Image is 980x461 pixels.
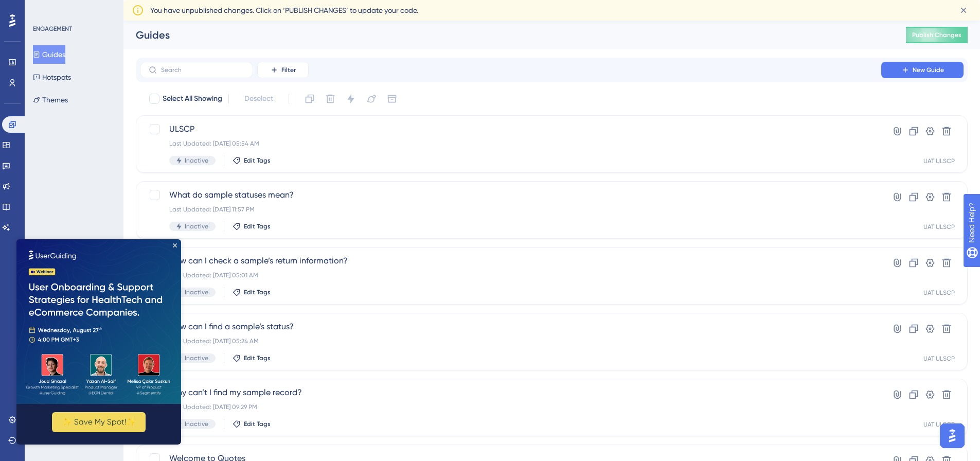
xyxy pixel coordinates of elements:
span: You have unpublished changes. Click on ‘PUBLISH CHANGES’ to update your code. [150,4,418,16]
div: Last Updated: [DATE] 05:54 AM [169,139,852,148]
span: Select All Showing [163,93,222,105]
span: Edit Tags [244,288,271,296]
div: Last Updated: [DATE] 05:24 AM [169,337,852,345]
span: Edit Tags [244,354,271,362]
div: Guides [136,28,880,42]
span: ULSCP [169,123,852,135]
button: Edit Tags [233,420,271,428]
button: Edit Tags [233,156,271,165]
span: Filter [281,66,296,74]
button: Hotspots [33,68,71,86]
button: New Guide [881,62,964,78]
span: Edit Tags [244,420,271,428]
span: Edit Tags [244,156,271,165]
span: Inactive [185,222,208,230]
div: ENGAGEMENT [33,25,72,33]
span: How can I find a sample’s status? [169,321,852,333]
span: Why can’t I find my sample record? [169,386,852,399]
div: UAT ULSCP [923,354,955,363]
button: Edit Tags [233,222,271,230]
button: Edit Tags [233,354,271,362]
div: UAT ULSCP [923,420,955,429]
div: Last Updated: [DATE] 11:57 PM [169,205,852,214]
button: Filter [257,62,309,78]
div: UAT ULSCP [923,157,955,165]
span: How can I check a sample’s return information? [169,255,852,267]
span: Inactive [185,354,208,362]
div: Last Updated: [DATE] 09:29 PM [169,403,852,411]
span: Deselect [244,93,273,105]
button: Publish Changes [906,27,968,43]
input: Search [161,66,244,74]
span: Inactive [185,156,208,165]
div: Last Updated: [DATE] 05:01 AM [169,271,852,279]
span: Edit Tags [244,222,271,230]
div: Close Preview [156,4,161,8]
span: Inactive [185,420,208,428]
span: Inactive [185,288,208,296]
button: Deselect [235,90,282,108]
button: Edit Tags [233,288,271,296]
button: ✨ Save My Spot!✨ [35,173,129,193]
span: Need Help? [24,3,64,15]
span: New Guide [913,66,944,74]
div: UAT ULSCP [923,289,955,297]
button: Guides [33,45,65,64]
div: UAT ULSCP [923,223,955,231]
span: Publish Changes [912,31,961,39]
iframe: UserGuiding AI Assistant Launcher [937,420,968,451]
button: Themes [33,91,68,109]
span: What do sample statuses mean? [169,189,852,201]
